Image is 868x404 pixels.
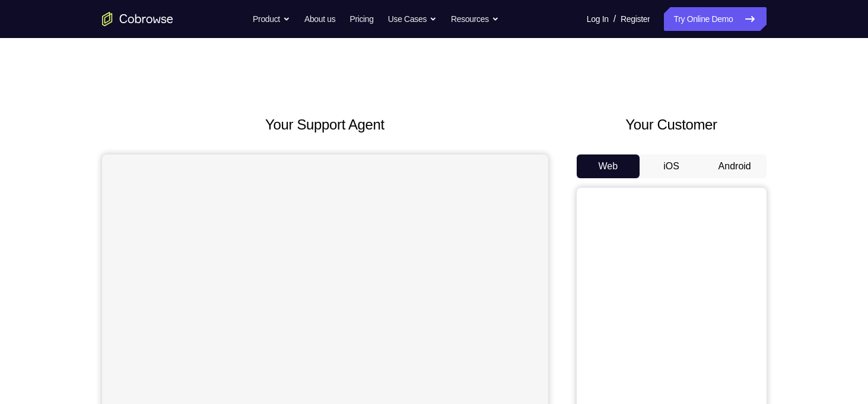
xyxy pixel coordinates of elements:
[349,7,373,31] a: Pricing
[102,114,548,135] h2: Your Support Agent
[587,7,609,31] a: Log In
[388,7,437,31] button: Use Cases
[613,12,616,26] span: /
[577,114,767,135] h2: Your Customer
[621,7,650,31] a: Register
[640,154,703,178] button: iOS
[664,7,766,31] a: Try Online Demo
[304,7,335,31] a: About us
[451,7,499,31] button: Resources
[577,154,640,178] button: Web
[703,154,767,178] button: Android
[102,12,173,26] a: Go to the home page
[253,7,290,31] button: Product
